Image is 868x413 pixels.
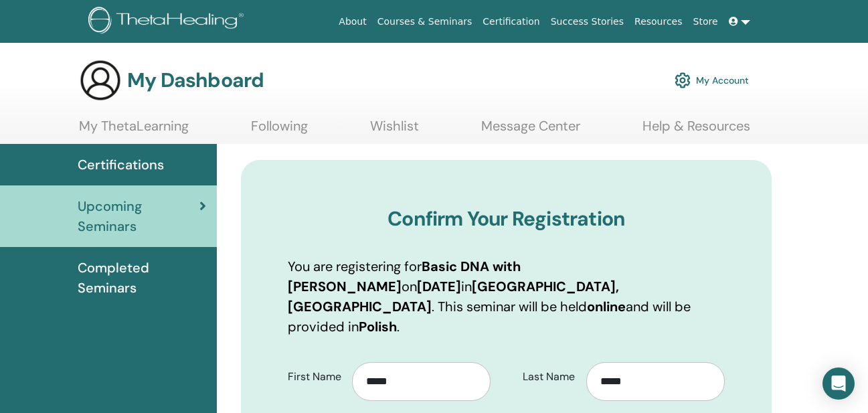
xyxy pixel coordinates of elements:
[642,118,750,144] a: Help & Resources
[78,196,199,236] span: Upcoming Seminars
[372,9,478,34] a: Courses & Seminars
[278,364,352,390] label: First Name
[545,9,629,34] a: Success Stories
[333,9,371,34] a: About
[251,118,308,144] a: Following
[688,9,723,34] a: Store
[822,367,855,400] div: Open Intercom Messenger
[481,118,580,144] a: Message Center
[78,155,164,175] span: Certifications
[79,118,189,144] a: My ThetaLearning
[78,258,206,298] span: Completed Seminars
[587,298,626,315] b: online
[477,9,545,34] a: Certification
[79,59,122,102] img: generic-user-icon.jpg
[417,278,461,295] b: [DATE]
[513,364,587,390] label: Last Name
[370,118,419,144] a: Wishlist
[288,256,725,337] p: You are registering for on in . This seminar will be held and will be provided in .
[288,207,725,231] h3: Confirm Your Registration
[675,66,749,95] a: My Account
[629,9,688,34] a: Resources
[359,318,397,335] b: Polish
[88,7,248,37] img: logo.png
[127,68,264,92] h3: My Dashboard
[675,69,691,92] img: cog.svg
